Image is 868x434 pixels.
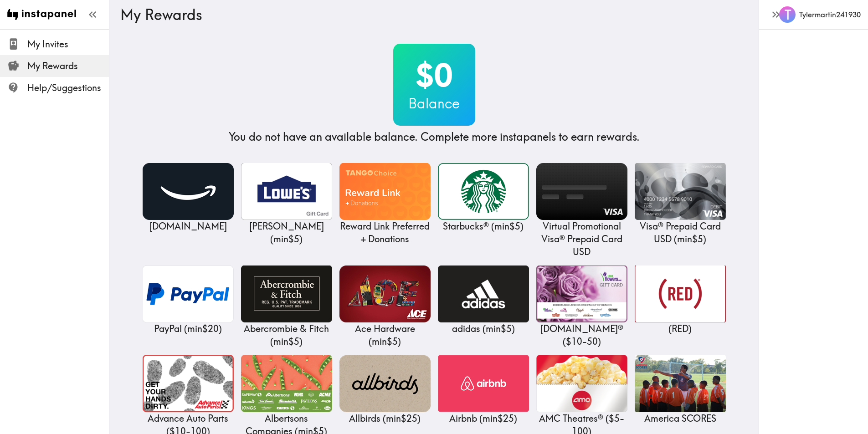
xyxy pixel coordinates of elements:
a: AllbirdsAllbirds (min$25) [339,355,431,425]
a: adidasadidas (min$5) [438,266,529,335]
h6: Tylermartin241930 [799,10,861,20]
p: America SCORES [635,412,726,425]
img: Abercrombie & Fitch [241,266,332,322]
p: PayPal ( min $20 ) [143,322,234,335]
a: Visa® Prepaid Card USDVisa® Prepaid Card USD (min$5) [635,163,726,245]
img: Allbirds [339,355,431,412]
p: Allbirds ( min $25 ) [339,412,431,425]
p: [DOMAIN_NAME]® ( $10 - 50 ) [536,322,627,348]
h2: $0 [393,56,475,94]
a: Abercrombie & FitchAbercrombie & Fitch (min$5) [241,266,332,348]
a: Starbucks®Starbucks® (min$5) [438,163,529,233]
img: Virtual Promotional Visa® Prepaid Card USD [536,163,627,220]
p: (RED) [635,322,726,335]
img: Lowe's [241,163,332,220]
img: Starbucks® [438,163,529,220]
p: [PERSON_NAME] ( min $5 ) [241,220,332,245]
p: Starbucks® ( min $5 ) [438,220,529,233]
img: (RED) [635,266,726,322]
img: Ace Hardware [339,266,431,322]
img: Amazon.com [143,163,234,220]
img: Advance Auto Parts [143,355,234,412]
img: AMC Theatres® [536,355,627,412]
span: T [785,7,791,23]
p: [DOMAIN_NAME] [143,220,234,233]
h4: You do not have an available balance. Complete more instapanels to earn rewards. [229,129,640,145]
a: Amazon.com[DOMAIN_NAME] [143,163,234,233]
img: Visa® Prepaid Card USD [635,163,726,220]
p: Ace Hardware ( min $5 ) [339,322,431,348]
a: PayPalPayPal (min$20) [143,266,234,335]
h3: Balance [393,94,475,113]
h3: My Rewards [120,6,740,23]
img: Albertsons Companies [241,355,332,412]
img: Airbnb [438,355,529,412]
img: PayPal [143,266,234,322]
a: Reward Link Preferred + DonationsReward Link Preferred + Donations [339,163,431,245]
a: 1-800-FLOWERS.COM®[DOMAIN_NAME]® ($10-50) [536,266,627,348]
a: AirbnbAirbnb (min$25) [438,355,529,425]
a: Virtual Promotional Visa® Prepaid Card USDVirtual Promotional Visa® Prepaid Card USD [536,163,627,258]
a: Ace HardwareAce Hardware (min$5) [339,266,431,348]
p: Abercrombie & Fitch ( min $5 ) [241,322,332,348]
img: adidas [438,266,529,322]
p: Airbnb ( min $25 ) [438,412,529,425]
span: My Rewards [27,60,109,72]
p: Reward Link Preferred + Donations [339,220,431,245]
a: (RED)(RED) [635,266,726,335]
img: 1-800-FLOWERS.COM® [536,266,627,322]
img: America SCORES [635,355,726,412]
p: adidas ( min $5 ) [438,322,529,335]
img: Reward Link Preferred + Donations [339,163,431,220]
p: Visa® Prepaid Card USD ( min $5 ) [635,220,726,245]
a: America SCORESAmerica SCORES [635,355,726,425]
p: Virtual Promotional Visa® Prepaid Card USD [536,220,627,258]
span: Help/Suggestions [27,82,109,94]
span: My Invites [27,38,109,51]
a: Lowe's[PERSON_NAME] (min$5) [241,163,332,245]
